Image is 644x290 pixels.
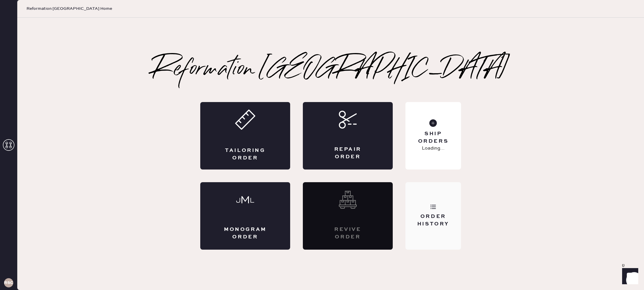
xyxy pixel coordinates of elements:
h2: Reformation [GEOGRAPHIC_DATA] [152,58,509,81]
div: Ship Orders [410,130,456,145]
iframe: Front Chat [617,264,641,289]
p: Loading... [422,145,445,152]
div: Order History [410,213,456,227]
h3: RSCA [4,281,13,285]
div: Revive order [326,226,370,240]
div: Repair Order [326,146,370,160]
span: Reformation [GEOGRAPHIC_DATA] Home [27,6,112,12]
div: Tailoring Order [223,147,267,161]
div: Monogram Order [223,226,267,240]
div: Interested? Contact us at care@hemster.co [303,182,393,250]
